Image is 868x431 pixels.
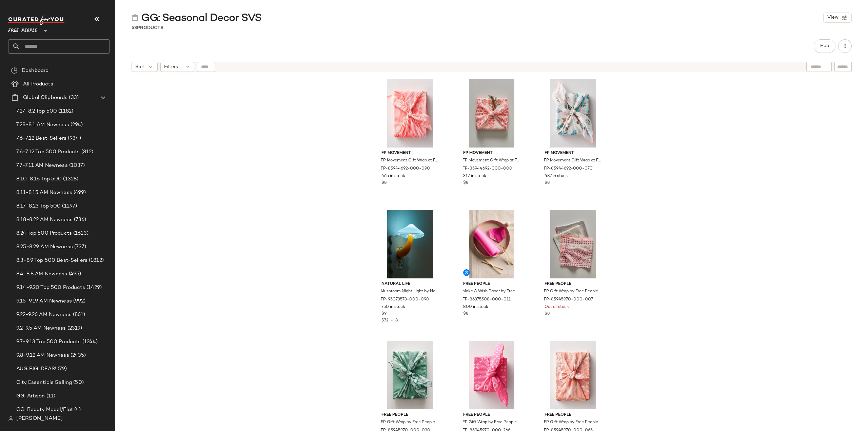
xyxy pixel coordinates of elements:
img: 85945970_266_b [458,341,526,409]
span: (1328) [62,175,78,183]
span: 8 [395,318,398,323]
span: FP Movement Gift Wrap at Free People [381,158,438,164]
span: FP-85944692-000-070 [544,166,593,172]
span: All Products [23,80,53,88]
img: 95073573_090_b [376,210,444,278]
span: (1297) [61,202,77,210]
span: (992) [72,297,86,305]
span: City Essentials Selling [16,379,72,387]
span: GG: Beauty Model/Flat [16,406,73,414]
span: FP Movement Gift Wrap at Free People [462,158,520,164]
span: Free People [381,412,439,418]
span: FP Gift Wrap by Free People in Pink [544,419,601,426]
span: $8 [545,311,550,317]
span: (861) [72,311,85,319]
span: (2319) [66,325,82,332]
img: 85945970_030_b [376,341,444,409]
img: svg%3e [132,14,138,21]
span: Global Clipboards [23,94,67,102]
span: $72 [381,318,389,323]
span: FP Gift Wrap by Free People in Green [381,419,438,426]
span: 8.24 Top 500 Products [16,230,72,237]
span: (736) [73,216,86,224]
span: 312 in stock [463,173,486,179]
span: 9.8-9.12 AM Newness [16,352,69,359]
img: svg%3e [11,67,18,74]
span: (499) [72,189,86,197]
span: FP Movement [463,150,520,156]
span: GG: Seasonal Decor SVS [141,12,261,25]
span: $9 [381,311,387,317]
span: (1182) [57,107,73,115]
span: 9.22-9.26 AM Newness [16,311,72,319]
span: $8 [463,180,468,186]
span: FP Movement [381,150,439,156]
span: FP-85944692-000-000 [462,166,512,172]
span: FP-95073573-000-090 [381,297,429,303]
span: FP Gift Wrap by Free People in Pink [462,419,520,426]
span: (11) [45,392,56,400]
span: 9.7-9.13 Top 500 Products [16,338,81,346]
span: $8 [381,180,387,186]
button: Hub [814,39,835,53]
span: (1613) [72,230,88,237]
span: (737) [73,243,86,251]
span: $8 [463,311,468,317]
span: Out of stock [545,304,569,310]
span: 9.2-9.5 AM Newness [16,325,66,332]
span: [PERSON_NAME] [16,415,63,423]
span: FP Movement [545,150,602,156]
div: Products [132,24,163,32]
span: (79) [56,365,67,373]
span: (4) [73,406,81,414]
span: AUG BIG IDEAS! [16,365,56,373]
span: Free People [463,281,520,287]
span: Hub [820,43,829,49]
span: (33) [67,94,79,102]
span: Free People [8,23,37,35]
img: cfy_white_logo.C9jOOHJF.svg [8,16,66,25]
img: 85945970_065_b [539,341,607,409]
span: Filters [164,63,178,71]
span: (294) [69,121,83,129]
span: 8.4-8.8 AM Newness [16,270,67,278]
span: View [827,15,839,20]
span: 7.6-7.12 Best-Sellers [16,135,66,142]
span: 8.11-8.15 AM Newness [16,189,72,197]
span: • [389,318,395,323]
span: 9.15-9.19 AM Newness [16,297,72,305]
span: Natural Life [381,281,439,287]
span: (934) [66,135,81,142]
span: 7.6-7.12 Top 500 Products [16,148,80,156]
span: GG: Artisan [16,392,45,400]
span: 8.3-8.9 Top 500 Best-Sellers [16,257,87,265]
span: 8.18-8.22 AM Newness [16,216,73,224]
img: svg%3e [8,416,14,422]
img: 85944692_000_b [458,79,526,148]
img: 85945970_007_0 [539,210,607,278]
span: (1037) [68,162,85,170]
img: 86375508_011_b [458,210,526,278]
span: $8 [545,180,550,186]
img: 85944692_090_b [376,79,444,148]
span: Free People [463,412,520,418]
span: (495) [67,270,81,278]
span: 465 in stock [381,173,405,179]
span: (2435) [69,352,86,359]
span: (1812) [87,257,104,265]
span: 487 in stock [545,173,568,179]
span: 7.7-7.11 AM Newness [16,162,68,170]
span: (1244) [81,338,98,346]
button: View [823,13,852,23]
span: Sort [135,63,145,71]
span: 7.27-8.2 Top 500 [16,107,57,115]
span: 8.17-8.23 Top 500 [16,202,61,210]
span: Make A Wish Paper by Free People in White [462,289,520,295]
span: (812) [80,148,94,156]
span: (1429) [85,284,102,292]
span: 800 in stock [463,304,488,310]
span: Free People [545,281,602,287]
span: 53 [132,25,137,31]
span: (50) [72,379,84,387]
span: 750 in stock [381,304,405,310]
